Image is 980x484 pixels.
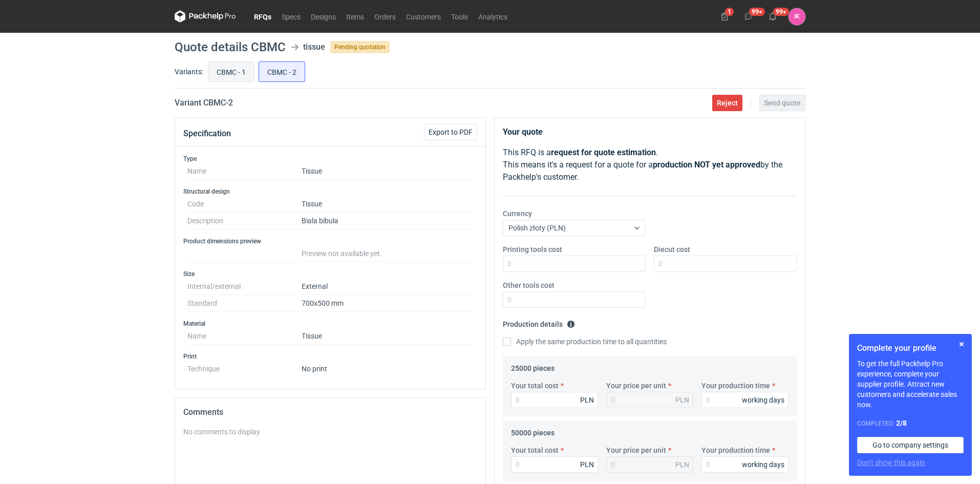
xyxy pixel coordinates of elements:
button: Specification [183,121,231,146]
a: Analytics [473,10,513,23]
button: 99+ [764,8,781,25]
legend: 50000 pieces [511,425,555,437]
label: Your production time [701,381,770,391]
a: Orders [369,10,401,23]
label: Currency [503,208,532,219]
input: 0 [511,456,598,473]
button: Reject [712,95,742,111]
a: Items [341,10,369,23]
a: Tools [446,10,473,23]
dt: Technique [187,361,302,373]
button: Don’t show this again [857,457,925,468]
dt: Internal/external [187,278,302,295]
button: 99+ [740,8,757,25]
h3: Structural design [183,187,477,196]
button: 1 [716,8,733,25]
label: Your total cost [511,381,559,391]
span: Export to PDF [429,129,473,136]
span: Pending quotation [330,41,390,53]
label: Your total cost [511,445,559,455]
span: Reject [717,99,738,107]
dt: Name [187,328,302,345]
dd: 700x500 mm [302,295,473,312]
strong: request for quote estimation [551,148,656,157]
legend: 25000 pieces [511,360,555,372]
label: Variants: [175,67,203,77]
h1: Quote details CBMC [175,41,286,53]
svg: Packhelp Pro [175,10,236,23]
div: No comments to display [183,427,477,437]
h3: Size [183,270,477,278]
div: Completed: [857,418,964,429]
label: CBMC - 2 [259,61,305,82]
input: 0 [701,392,789,408]
h3: Product dimensions preview [183,237,477,245]
a: Specs [276,10,306,23]
input: 0 [511,392,598,408]
div: working days [742,459,784,470]
span: Polish złoty (PLN) [508,224,566,232]
a: Go to company settings [857,437,964,453]
dd: Biala bibula [302,213,473,229]
a: Designs [306,10,341,23]
button: Export to PDF [424,124,477,140]
span: Send quote [764,99,801,107]
input: 0 [503,291,646,308]
p: This RFQ is a . This means it's a request for a quote for a by the Packhelp's customer. [503,146,797,183]
h3: Material [183,320,477,328]
h2: Variant CBMC - 2 [175,97,233,109]
h3: Print [183,352,477,361]
label: Your production time [701,445,770,455]
dd: Tissue [302,196,473,213]
input: 0 [701,456,789,473]
div: tissue [303,41,325,53]
label: Your price per unit [606,381,666,391]
input: 0 [654,256,797,272]
legend: Production details [503,316,575,328]
a: Customers [401,10,446,23]
h3: Type [183,155,477,163]
strong: 2 / 8 [896,419,907,427]
dd: No print [302,361,473,373]
label: Your price per unit [606,445,666,455]
strong: production NOT yet approved [653,160,760,170]
dt: Standard [187,295,302,312]
a: RFQs [249,10,276,23]
div: PLN [580,459,594,470]
p: To get the full Packhelp Pro experience, complete your supplier profile. Attract new customers an... [857,359,964,410]
dd: Tissue [302,163,473,180]
strong: Your quote [503,127,543,137]
button: IK [789,8,805,25]
dt: Description [187,213,302,229]
div: PLN [675,459,689,470]
dt: Name [187,163,302,180]
label: Printing tools cost [503,244,562,255]
span: Preview not available yet. [302,249,382,258]
dd: External [302,278,473,295]
label: CBMC - 1 [208,61,254,82]
dd: Tissue [302,328,473,345]
label: Other tools cost [503,280,555,290]
div: PLN [675,395,689,405]
button: Send quote [759,95,805,111]
div: Izabela Kurasiewicz [789,8,805,25]
label: Diecut cost [654,244,690,255]
h1: Complete your profile [857,342,964,354]
input: 0 [503,256,646,272]
h2: Comments [183,406,477,418]
div: working days [742,395,784,405]
dt: Code [187,196,302,213]
button: Skip for now [955,338,968,350]
label: Apply the same production time to all quantities [503,336,667,347]
div: PLN [580,395,594,405]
